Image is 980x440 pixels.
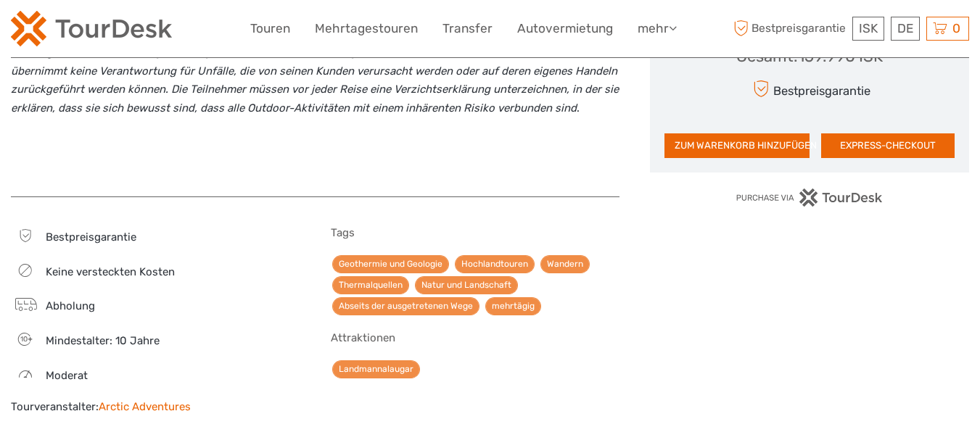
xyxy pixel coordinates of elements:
a: Hochlandtouren [455,255,535,273]
span: Keine versteckten Kosten [46,265,175,278]
img: PurchaseViaTourDesk.png [736,188,883,207]
h5: Tags [331,226,620,239]
a: mehrtägig [485,297,541,315]
button: EXPRESS-CHECKOUT [821,133,955,158]
a: Transfer [442,18,493,39]
span: ISK [859,21,878,36]
span: Abholung [46,299,95,312]
a: Wandern [540,255,590,273]
em: Alle Tagesausflüge werden auf Verantwortung der Teilnehmer unternommen. Arctic Adventures übernim... [11,46,619,115]
a: Geothermie und Geologie [332,255,449,273]
div: Bestpreisgarantie [749,76,870,101]
a: Arctic Adventures [99,400,191,413]
img: 120-15d4194f-c635-41b9-a512-a3cb382bfb57_logo_small.png [11,11,172,46]
a: Touren [250,18,290,39]
div: DE [891,17,920,41]
a: mehr [638,18,677,39]
button: ZUM WARENKORB HINZUFÜGEN [664,133,810,158]
a: Autovermietung [517,18,613,39]
a: Landmannalaugar [332,360,420,378]
h5: Attraktionen [331,331,620,344]
a: Mehrtagestouren [315,18,418,39]
span: moderat [46,369,88,382]
p: We're away right now. Please check back later! [20,25,164,37]
p: . [11,43,619,117]
span: Mindestalter: 10 Jahre [46,334,160,347]
span: Bestpreisgarantie [46,231,136,244]
span: Bestpreisgarantie [730,17,849,41]
span: 0 [950,21,963,36]
a: Thermalquellen [332,276,409,294]
a: Natur und Landschaft [415,276,518,294]
div: Tourveranstalter: [11,399,300,415]
button: Open LiveChat chat widget [167,22,184,40]
span: 10 [13,334,34,344]
a: Abseits der ausgetretenen Wege [332,297,479,315]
